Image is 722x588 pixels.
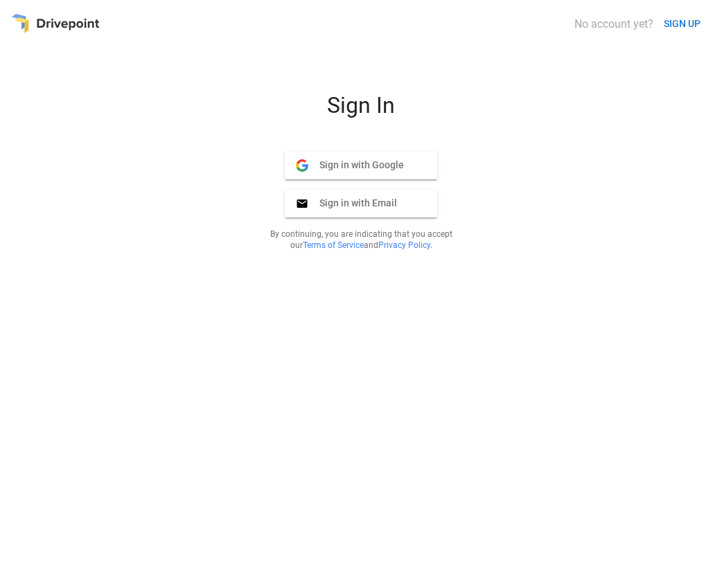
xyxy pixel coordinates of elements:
button: SIGN UP [658,11,706,37]
button: Sign in with Google [285,152,437,179]
span: Sign in with Email [308,197,397,209]
a: Terms of Service [303,240,364,250]
div: Sign In [195,92,527,130]
a: Privacy Policy [378,240,430,250]
span: Sign in with Google [308,159,404,171]
p: By continuing, you are indicating that you accept our and . [253,229,469,251]
button: Sign in with Email [285,190,437,217]
div: No account yet? [574,17,653,30]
